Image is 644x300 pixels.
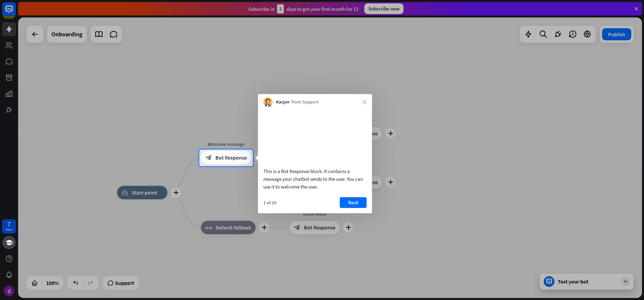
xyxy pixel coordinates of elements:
[263,200,276,206] div: 1 of 10
[363,100,367,104] i: close
[215,155,247,161] span: Bot Response
[205,155,212,161] i: block_bot_response
[263,167,367,190] div: This is a Bot Response block. It contains a message your chatbot sends to the user. You can use i...
[340,197,367,208] button: Next
[5,3,25,23] button: Open LiveChat chat widget
[276,99,290,105] span: Kacper
[291,99,319,105] span: from Support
